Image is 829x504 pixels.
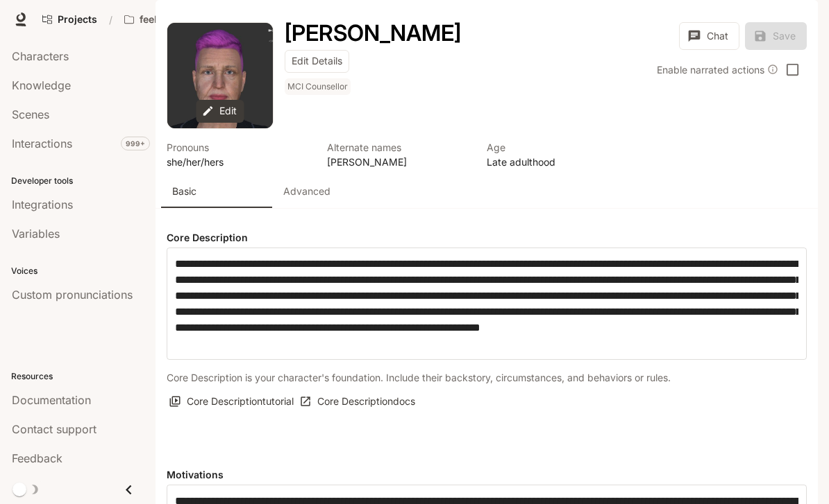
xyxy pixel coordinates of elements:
button: Open character details dialog [285,78,353,101]
button: Edit [196,100,244,123]
button: Open character details dialog [285,22,461,44]
p: Pronouns [167,140,310,155]
p: Late adulthood [487,155,630,169]
p: feeLab [140,14,171,26]
button: All workspaces [118,6,193,33]
button: Core Descriptiontutorial [167,390,297,413]
h4: Core Description [167,231,807,245]
p: Advanced [283,184,330,198]
button: Open character details dialog [167,140,310,169]
div: label [167,247,807,360]
div: Avatar image [167,23,273,128]
div: Enable narrated actions [657,62,778,77]
p: Age [487,140,630,155]
p: Core Description is your character's foundation. Include their backstory, circumstances, and beha... [167,371,671,385]
a: Go to projects [36,6,103,33]
p: [PERSON_NAME] [327,155,471,169]
h4: Motivations [167,468,807,482]
p: she/her/hers [167,155,310,169]
h1: [PERSON_NAME] [285,19,461,46]
button: Chat [679,22,739,50]
p: Basic [172,184,196,198]
button: Open character avatar dialog [167,23,273,128]
button: Open character details dialog [487,140,630,169]
p: MCI Counsellor [287,81,348,92]
button: Edit Details [285,50,349,73]
div: / [103,12,118,27]
button: Open character details dialog [327,140,471,169]
span: Projects [58,14,97,26]
p: Alternate names [327,140,471,155]
a: Core Descriptiondocs [297,390,419,413]
span: MCI Counsellor [285,78,353,95]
